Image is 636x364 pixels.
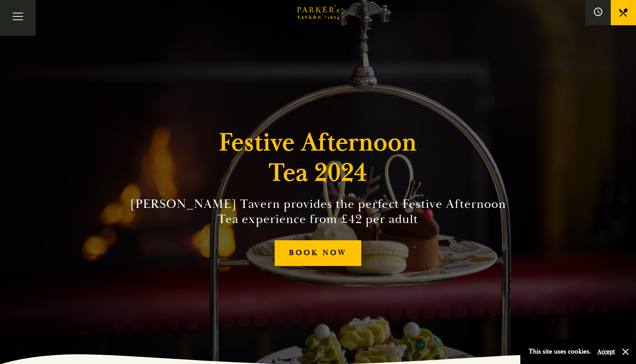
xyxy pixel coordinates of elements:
a: BOOK NOW [275,240,361,266]
p: This site uses cookies. [529,345,591,358]
button: Close and accept [621,348,630,356]
h1: Festive Afternoon Tea 2024 [198,128,438,188]
button: Accept [597,348,615,356]
h2: [PERSON_NAME] Tavern provides the perfect Festive Afternoon Tea experience from £42 per adult [126,197,510,227]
